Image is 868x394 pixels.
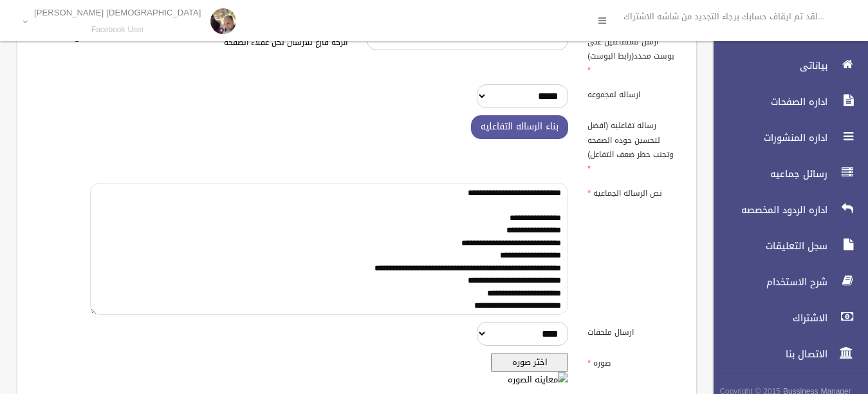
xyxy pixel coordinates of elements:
button: اختر صوره [491,353,568,372]
span: الاشتراك [703,312,831,324]
span: رسائل جماعيه [703,167,831,180]
a: شرح الاستخدام [703,268,868,296]
a: الاتصال بنا [703,340,868,368]
a: سجل التعليقات [703,232,868,260]
label: ارسل للمتفاعلين على بوست محدد(رابط البوست) [578,31,688,77]
a: اداره الردود المخصصه [703,196,868,224]
span: الاتصال بنا [703,348,831,361]
label: رساله تفاعليه (افضل لتحسين جوده الصفحه وتجنب حظر ضعف التفاعل) [578,115,688,176]
a: اداره الصفحات [703,88,868,116]
label: نص الرساله الجماعيه [578,183,688,201]
a: رسائل جماعيه [703,160,868,188]
span: اداره الصفحات [703,95,831,108]
span: شرح الاستخدام [703,276,831,288]
button: بناء الرساله التفاعليه [471,115,568,139]
a: اداره المنشورات [703,124,868,152]
a: الاشتراك [703,304,868,332]
a: بياناتى [703,52,868,80]
label: ارسال ملحقات [578,322,688,340]
span: اداره المنشورات [703,131,831,144]
img: معاينه الصوره [508,372,568,388]
span: اداره الردود المخصصه [703,203,831,216]
span: سجل التعليقات [703,239,831,252]
label: ارساله لمجموعه [578,84,688,102]
span: بياناتى [703,59,831,72]
small: Facebook User [34,25,201,35]
p: [DEMOGRAPHIC_DATA] [PERSON_NAME] [34,8,201,17]
label: صوره [578,353,688,371]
